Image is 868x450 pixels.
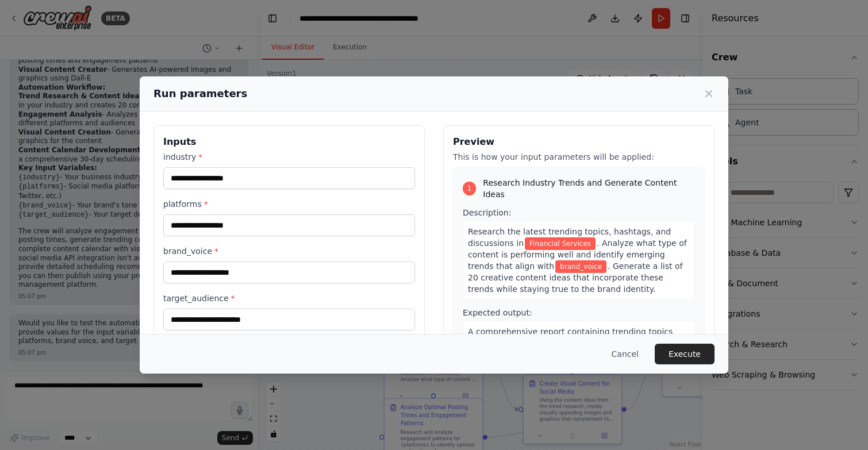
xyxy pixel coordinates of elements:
[655,344,715,364] button: Execute
[163,151,415,163] label: industry
[525,237,596,250] span: Variable: industry
[463,208,511,217] span: Description:
[163,293,415,304] label: target_audience
[468,261,682,294] span: . Generate a list of 20 creative content ideas that incorporate these trends while staying true t...
[468,227,671,248] span: Research the latest trending topics, hashtags, and discussions in
[555,260,606,273] span: Variable: brand_voice
[463,182,476,195] div: 1
[468,239,687,271] span: . Analyze what type of content is performing well and identify emerging trends that align with
[483,177,695,200] span: Research Industry Trends and Generate Content Ideas
[453,151,705,163] p: This is how your input parameters will be applied:
[453,135,705,149] h3: Preview
[163,135,415,149] h3: Inputs
[163,198,415,210] label: platforms
[468,327,673,348] span: A comprehensive report containing trending topics in
[463,308,532,317] span: Expected output:
[602,344,648,364] button: Cancel
[163,245,415,257] label: brand_voice
[153,86,247,102] h2: Run parameters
